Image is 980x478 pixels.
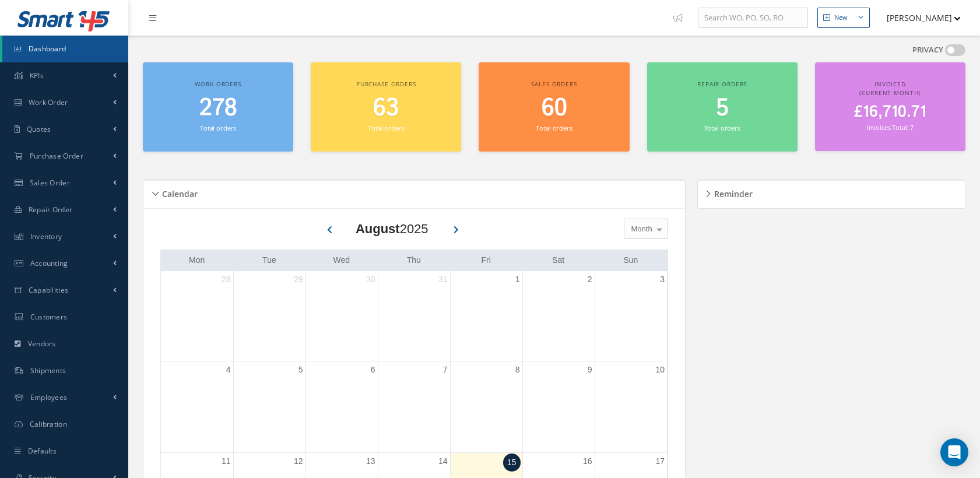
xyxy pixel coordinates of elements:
[199,92,237,125] span: 278
[595,361,667,453] td: August 10, 2025
[536,124,572,132] small: Total orders
[585,361,595,378] a: August 9, 2025
[653,453,667,470] a: August 17, 2025
[305,271,378,361] td: July 30, 2025
[450,271,522,361] td: August 1, 2025
[585,271,595,288] a: August 2, 2025
[219,453,233,470] a: August 11, 2025
[30,419,67,429] span: Calibration
[29,285,69,295] span: Capabilities
[28,446,57,456] span: Defaults
[503,454,521,472] a: August 15, 2025
[356,80,416,88] span: Purchase orders
[647,62,798,152] a: Repair orders 5 Total orders
[291,271,305,288] a: July 29, 2025
[581,453,595,470] a: August 16, 2025
[30,231,62,241] span: Inventory
[233,361,305,453] td: August 5, 2025
[368,124,404,132] small: Total orders
[859,89,921,97] span: (Current Month)
[30,365,66,375] span: Shipments
[704,124,740,132] small: Total orders
[405,253,423,268] a: Thursday
[550,253,567,268] a: Saturday
[876,6,961,29] button: [PERSON_NAME]
[874,80,906,88] span: Invoiced
[378,271,450,361] td: July 31, 2025
[436,271,450,288] a: July 31, 2025
[854,101,926,124] span: £16,710.71
[479,253,493,268] a: Friday
[233,271,305,361] td: July 29, 2025
[356,222,400,236] b: August
[2,36,128,62] a: Dashboard
[531,80,577,88] span: Sales orders
[697,80,747,88] span: Repair orders
[450,361,522,453] td: August 8, 2025
[658,271,667,288] a: August 3, 2025
[260,253,279,268] a: Tuesday
[200,124,236,132] small: Total orders
[30,178,70,188] span: Sales Order
[522,271,595,361] td: August 2, 2025
[219,271,233,288] a: July 28, 2025
[368,361,378,378] a: August 6, 2025
[522,361,595,453] td: August 9, 2025
[513,271,522,288] a: August 1, 2025
[436,453,450,470] a: August 14, 2025
[30,151,83,161] span: Purchase Order
[29,44,66,54] span: Dashboard
[187,253,207,268] a: Monday
[291,453,305,470] a: August 12, 2025
[867,123,914,132] small: Invoices Total: 7
[356,219,428,238] div: 2025
[195,80,241,88] span: Work orders
[621,253,640,268] a: Sunday
[698,8,808,29] input: Search WO, PO, SO, RO
[161,271,233,361] td: July 28, 2025
[815,62,965,151] a: Invoiced (Current Month) £16,710.71 Invoices Total: 7
[364,453,378,470] a: August 13, 2025
[542,92,567,125] span: 60
[912,44,943,56] label: PRIVACY
[653,361,667,378] a: August 10, 2025
[834,13,848,23] div: New
[28,339,56,349] span: Vendors
[305,361,378,453] td: August 6, 2025
[817,8,870,28] button: New
[30,312,68,322] span: Customers
[711,185,753,199] h5: Reminder
[716,92,729,125] span: 5
[296,361,305,378] a: August 5, 2025
[311,62,461,152] a: Purchase orders 63 Total orders
[331,253,353,268] a: Wednesday
[595,271,667,361] td: August 3, 2025
[364,271,378,288] a: July 30, 2025
[441,361,450,378] a: August 7, 2025
[628,223,652,235] span: Month
[29,205,73,215] span: Repair Order
[161,361,233,453] td: August 4, 2025
[224,361,233,378] a: August 4, 2025
[513,361,522,378] a: August 8, 2025
[27,124,51,134] span: Quotes
[373,92,399,125] span: 63
[940,438,968,466] div: Open Intercom Messenger
[29,97,68,107] span: Work Order
[159,185,198,199] h5: Calendar
[30,71,44,80] span: KPIs
[143,62,293,152] a: Work orders 278 Total orders
[378,361,450,453] td: August 7, 2025
[30,258,68,268] span: Accounting
[30,392,68,402] span: Employees
[479,62,629,152] a: Sales orders 60 Total orders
